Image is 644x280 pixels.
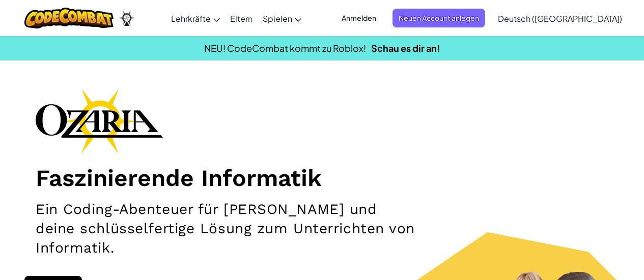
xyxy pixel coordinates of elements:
[24,8,114,28] img: CodeCombat logo
[119,11,135,26] img: Ozaria
[335,9,382,27] button: Anmelden
[36,200,419,258] h2: Ein Coding-Abenteuer für [PERSON_NAME] und deine schlüsselfertige Lösung zum Unterrichten von Inf...
[171,13,211,24] span: Lehrkräfte
[36,164,608,192] h1: Faszinierende Informatik
[258,5,306,32] a: Spielen
[225,5,258,32] a: Eltern
[393,9,485,27] button: Neuen Account anlegen
[263,13,292,24] span: Spielen
[498,13,622,24] span: Deutsch ([GEOGRAPHIC_DATA])
[204,42,366,54] span: NEU! CodeCombat kommt zu Roblox!
[36,88,163,153] img: Ozaria branding logo
[371,42,440,54] a: Schau es dir an!
[493,5,627,32] a: Deutsch ([GEOGRAPHIC_DATA])
[166,5,225,32] a: Lehrkräfte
